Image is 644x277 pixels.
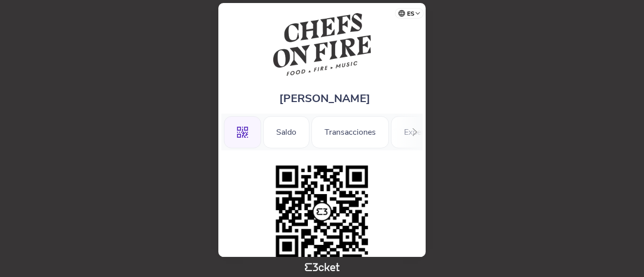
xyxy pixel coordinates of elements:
[391,116,462,148] div: Experiencias
[311,126,389,137] a: Transacciones
[391,126,462,137] a: Experiencias
[311,116,389,148] div: Transacciones
[263,126,309,137] a: Saldo
[279,91,370,106] span: [PERSON_NAME]
[271,160,373,263] img: 5755dacc09ff4be285e26b149172e8cb.png
[273,13,370,76] img: Chefs on Fire Madrid 2025
[263,116,309,148] div: Saldo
